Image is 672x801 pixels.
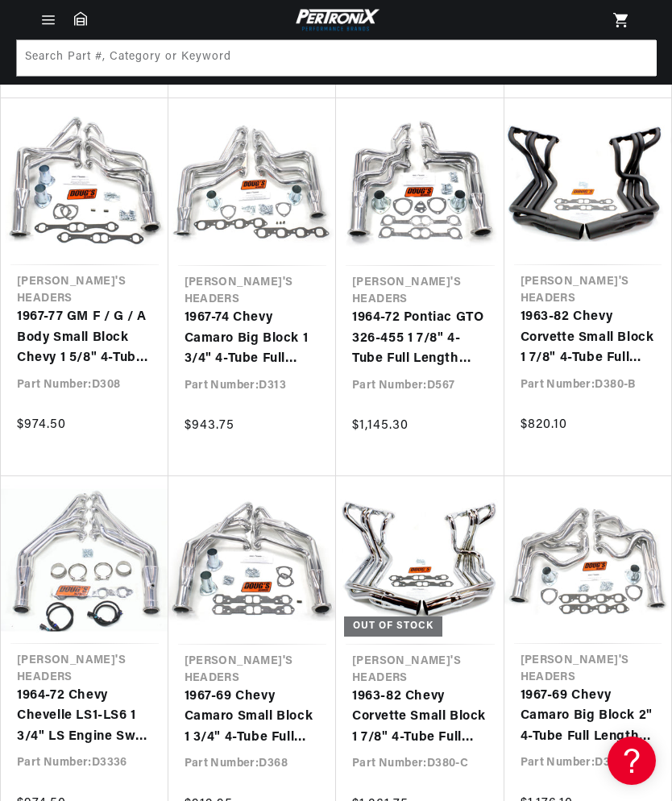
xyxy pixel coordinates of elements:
[17,40,657,76] input: Search Part #, Category or Keyword
[185,308,321,370] a: 1967-74 Chevy Camaro Big Block 1 3/4" 4-Tube Full Length Header with Metallic Ceramic Coating
[17,686,152,748] a: 1964-72 Chevy Chevelle LS1-LS6 1 3/4" LS Engine Swap 4-Tube Full Length Header with Metallic Cera...
[521,686,656,748] a: 1967-69 Chevy Camaro Big Block 2" 4-Tube Full Length Header with Metallic Ceramic Coating
[17,307,152,369] a: 1967-77 GM F / G / A Body Small Block Chevy 1 5/8" 4-Tube Full Length Header with Metallic Cerami...
[352,687,488,749] a: 1963-82 Chevy Corvette Small Block 1 7/8" 4-Tube Full Length Sidemount Header with Chrome Finish
[74,11,87,26] a: Garage: 0 item(s)
[521,307,656,369] a: 1963-82 Chevy Corvette Small Block 1 7/8" 4-Tube Full Length Sidemount Header with Hi-Temp Black ...
[292,6,380,33] img: Pertronix
[31,11,66,29] summary: Menu
[185,687,321,749] a: 1967-69 Chevy Camaro Small Block 1 3/4" 4-Tube Full Length Header with Metallic Ceramic Coating
[620,40,655,76] button: Search Part #, Category or Keyword
[352,308,488,370] a: 1964-72 Pontiac GTO 326-455 1 7/8" 4-Tube Full Length Header with Metallic Ceramic Coating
